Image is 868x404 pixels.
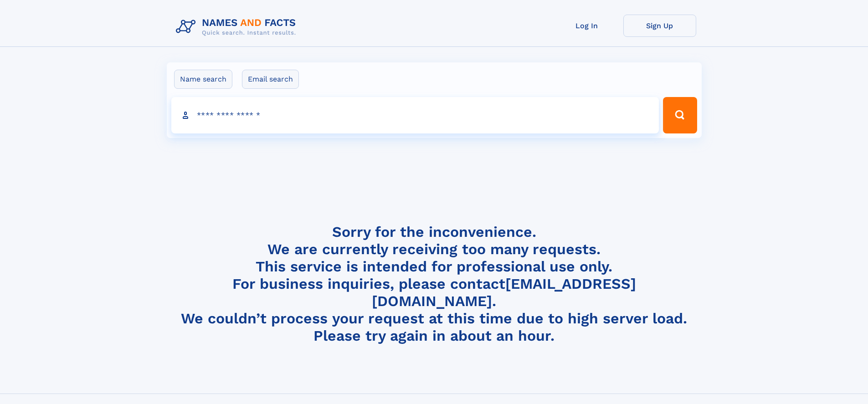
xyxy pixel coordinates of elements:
[623,15,696,37] a: Sign Up
[372,275,636,310] a: [EMAIL_ADDRESS][DOMAIN_NAME]
[663,97,697,133] button: Search Button
[174,70,232,89] label: Name search
[550,15,623,37] a: Log In
[242,70,299,89] label: Email search
[172,15,303,39] img: Logo Names and Facts
[172,223,696,345] h4: Sorry for the inconvenience. We are currently receiving too many requests. This service is intend...
[171,97,659,133] input: search input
